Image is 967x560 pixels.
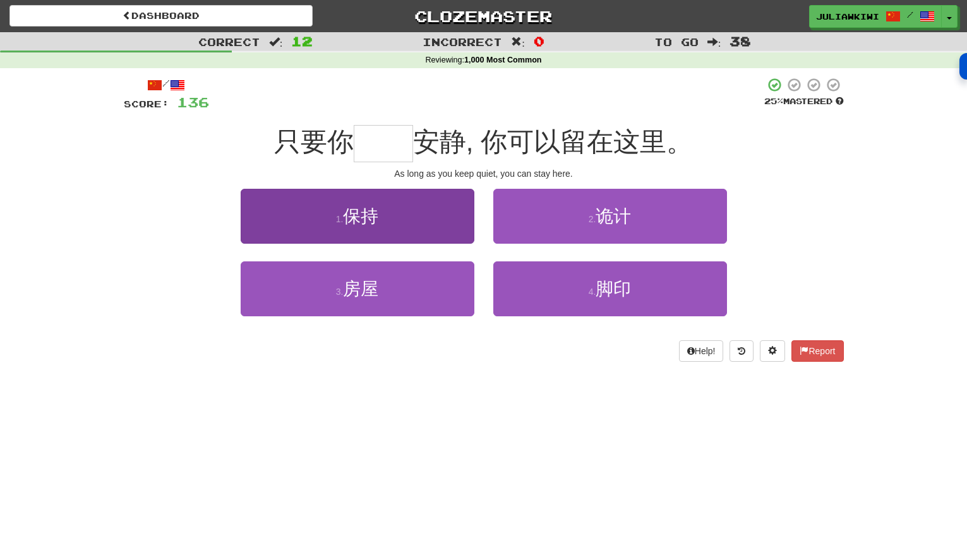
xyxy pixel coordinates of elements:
button: Round history (alt+y) [730,340,754,362]
span: 0 [534,33,544,49]
a: Clozemaster [332,5,635,27]
div: Mastered [764,96,844,107]
span: 房屋 [343,279,378,299]
span: Correct [198,35,260,48]
strong: 1,000 Most Common [464,56,541,64]
span: 诡计 [596,206,631,226]
button: 3.房屋 [241,261,474,316]
span: : [511,37,525,47]
button: 1.保持 [241,189,474,244]
a: Juliawkiwi / [809,5,942,28]
span: : [707,37,721,47]
button: 2.诡计 [493,189,727,244]
span: 38 [730,33,751,49]
span: 25 % [764,96,783,106]
span: : [269,37,283,47]
button: 4.脚印 [493,261,727,316]
div: As long as you keep quiet, you can stay here. [124,167,844,180]
span: 安静, 你可以留在这里。 [413,127,693,157]
span: 136 [177,94,209,110]
button: Help! [679,340,724,362]
span: Incorrect [423,35,502,48]
small: 3 . [336,287,344,297]
a: Dashboard [9,5,313,27]
span: 脚印 [596,279,631,299]
small: 4 . [589,287,596,297]
small: 2 . [589,214,596,224]
span: Score: [124,98,169,109]
span: 保持 [343,206,378,226]
button: Report [791,340,843,362]
span: / [907,10,913,19]
div: / [124,77,209,93]
small: 1 . [336,214,344,224]
span: To go [654,35,699,48]
span: Juliawkiwi [816,11,879,22]
span: 只要你 [274,127,354,157]
span: 12 [291,33,313,49]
